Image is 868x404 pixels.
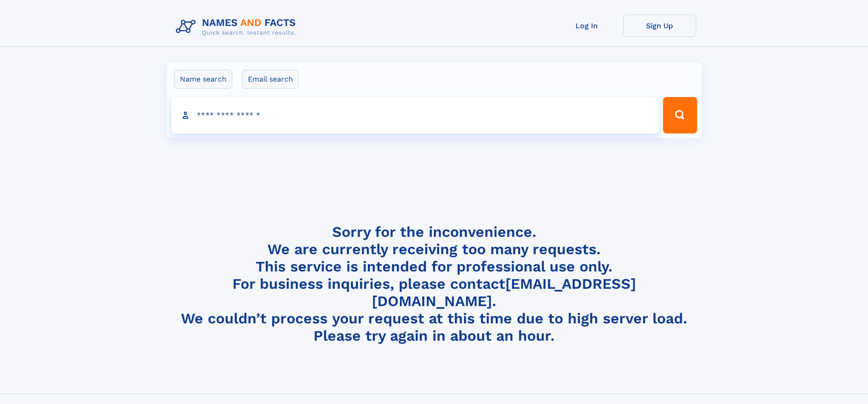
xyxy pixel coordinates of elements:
[172,15,303,39] img: Logo Names and Facts
[550,15,623,37] a: Log In
[623,15,696,37] a: Sign Up
[372,275,636,310] a: [EMAIL_ADDRESS][DOMAIN_NAME]
[172,223,696,345] h4: Sorry for the inconvenience. We are currently receiving too many requests. This service is intend...
[663,97,697,133] button: Search Button
[174,70,232,89] label: Name search
[242,70,299,89] label: Email search
[171,97,659,133] input: search input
